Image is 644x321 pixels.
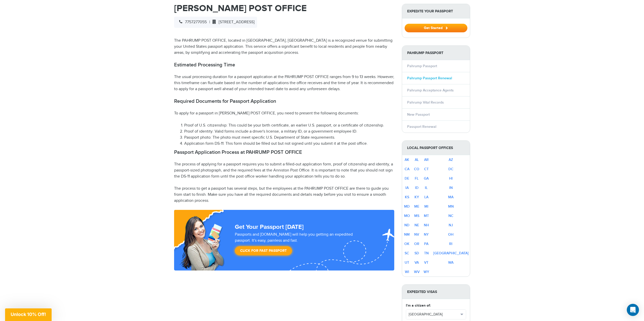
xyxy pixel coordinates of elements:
[449,158,453,162] a: AZ
[425,186,428,190] a: IL
[448,167,453,171] a: DC
[424,232,429,237] a: NY
[402,4,470,18] strong: Expedite Your Passport
[627,304,639,316] div: Open Intercom Messenger
[405,251,409,255] a: SC
[402,141,470,155] strong: Local Passport Offices
[174,4,394,13] h1: [PERSON_NAME] POST OFFICE
[433,251,469,255] a: [GEOGRAPHIC_DATA]
[414,223,419,227] a: NE
[174,161,394,180] p: The process of applying for a passport requires you to submit a filled-out application form, proo...
[424,214,429,218] a: MT
[449,242,452,246] a: RI
[449,223,453,227] a: NJ
[402,46,470,60] strong: Pahrump Passport
[424,158,429,162] a: AR
[405,24,467,32] button: Get Started
[414,232,419,237] a: NV
[407,88,454,92] a: Pahrump Acceptance Agents
[174,38,394,56] p: The PAHRUMP POST OFFICE, located in [GEOGRAPHIC_DATA], [GEOGRAPHIC_DATA] is a recognized venue fo...
[415,176,419,181] a: FL
[424,223,429,227] a: NH
[424,270,429,274] a: WY
[424,167,429,171] a: CT
[424,242,428,246] a: PA
[414,195,419,199] a: KY
[233,232,371,258] div: Passports and [DOMAIN_NAME] will help you getting an expedited passport. It's easy, painless and ...
[424,204,428,209] a: MI
[415,186,419,190] a: ID
[407,125,436,129] a: Passport Renewal
[404,214,410,218] a: MO
[414,251,419,255] a: SD
[415,158,419,162] a: AL
[174,110,394,116] p: To apply for a passport in [PERSON_NAME] POST OFFICE, you need to present the following documents:
[414,270,420,274] a: WV
[448,260,453,265] a: WA
[424,260,428,265] a: VT
[405,186,409,190] a: IA
[177,20,207,24] span: 7757277055
[184,141,394,147] li: Application form DS-11: This form should be filled out but not signed until you submit it at the ...
[210,20,255,24] span: [STREET_ADDRESS]
[404,223,409,227] a: ND
[449,176,453,181] a: HI
[414,204,419,209] a: ME
[414,260,419,265] a: VA
[405,176,409,181] a: DE
[174,149,394,155] h2: Passport Application Process at PAHRUMP POST OFFICE
[424,195,428,199] a: LA
[404,242,409,246] a: OK
[405,270,409,274] a: WI
[184,135,394,141] li: Passport photo: The photo must meet specific U.S. Department of State requirements.
[406,303,431,308] label: I'm a citizen of:
[407,76,452,80] a: Pahrump Passport Renewal
[405,158,409,162] a: AK
[405,167,409,171] a: CA
[407,64,437,68] a: Pahrump Passport
[404,204,410,209] a: MD
[235,246,292,255] a: Click for Fast Passport
[174,62,394,68] h2: Estimated Processing Time
[184,129,394,135] li: Proof of identity: Valid forms include a driver's license, a military ID, or a government employe...
[409,312,459,317] span: [GEOGRAPHIC_DATA]
[424,251,429,255] a: TN
[424,176,429,181] a: GA
[448,232,453,237] a: OH
[449,186,453,190] a: IN
[405,260,409,265] a: UT
[407,100,444,105] a: Pahrump Vital Records
[448,204,454,209] a: MN
[11,312,46,317] span: Unlock 10% Off!
[414,167,419,171] a: CO
[407,112,430,117] a: New Passport
[448,214,453,218] a: NC
[5,308,52,321] div: Unlock 10% Off!
[405,26,467,30] a: Get Started
[414,242,419,246] a: OR
[406,310,466,319] button: [GEOGRAPHIC_DATA]
[174,74,394,92] p: The usual processing duration for a passport application at the PAHRUMP POST OFFICE ranges from 9...
[414,214,419,218] a: MS
[174,186,394,204] p: The process to get a passport has several steps, but the employees at the PAHRUMP POST OFFICE are...
[402,285,470,299] strong: Expedited Visas
[174,98,394,104] h2: Required Documents for Passport Application
[235,223,304,231] strong: Get Your Passport [DATE]
[174,17,257,28] div: |
[184,122,394,129] li: Proof of U.S. citizenship: This could be your birth certificate, an earlier U.S. passport, or a c...
[404,232,410,237] a: NM
[448,195,453,199] a: MA
[405,195,409,199] a: KS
